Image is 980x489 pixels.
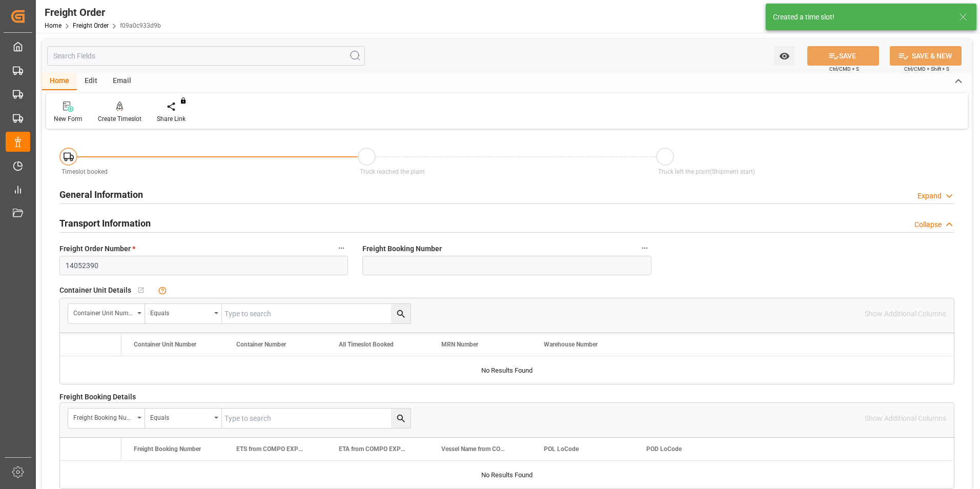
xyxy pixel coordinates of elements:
[339,341,394,348] span: All Timeslot Booked
[134,341,196,348] span: Container Unit Number
[829,65,859,73] span: Ctrl/CMD + S
[391,409,411,428] button: search button
[236,445,305,453] span: ETS from COMPO EXPERT
[45,5,161,20] div: Freight Order
[544,341,598,348] span: Warehouse Number
[335,241,348,255] button: Freight Order Number *
[391,304,411,323] button: search button
[68,304,145,323] button: open menu
[59,243,135,254] span: Freight Order Number
[73,22,109,29] a: Freight Order
[773,12,949,23] div: Created a time slot!
[914,219,942,230] div: Collapse
[222,304,411,323] input: Type to search
[54,114,83,124] div: New Form
[646,445,682,453] span: POD LoCode
[73,306,134,318] div: Container Unit Number
[77,73,105,90] div: Edit
[73,411,134,422] div: Freight Booking Number
[441,341,478,348] span: MRN Number
[145,304,222,323] button: open menu
[68,409,145,428] button: open menu
[59,285,131,296] span: Container Unit Details
[236,341,286,348] span: Container Number
[638,241,651,255] button: Freight Booking Number
[47,46,365,66] input: Search Fields
[222,409,411,428] input: Type to search
[98,114,141,124] div: Create Timeslot
[917,191,942,201] div: Expand
[150,411,211,422] div: Equals
[45,22,62,29] a: Home
[59,392,136,402] span: Freight Booking Details
[441,445,510,453] span: Vessel Name from COMPO EXPERT
[62,168,108,175] span: Timeslot booked
[362,243,442,254] span: Freight Booking Number
[134,445,201,453] span: Freight Booking Number
[59,188,143,201] h2: General Information
[105,73,139,90] div: Email
[145,409,222,428] button: open menu
[658,168,755,175] span: Truck left the plant(Shipment start)
[774,46,795,66] button: open menu
[59,216,151,230] h2: Transport Information
[360,168,425,175] span: Truck reached the plant
[42,73,77,90] div: Home
[807,46,879,66] button: SAVE
[150,306,211,318] div: Equals
[339,445,407,453] span: ETA from COMPO EXPERT
[904,65,949,73] span: Ctrl/CMD + Shift + S
[890,46,962,66] button: SAVE & NEW
[544,445,579,453] span: POL LoCode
